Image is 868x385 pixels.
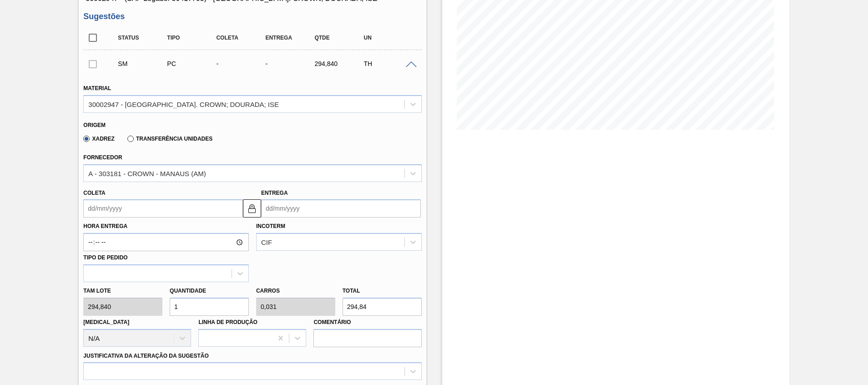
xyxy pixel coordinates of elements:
div: Entrega [263,35,318,41]
img: locked [247,203,257,214]
div: Tipo [165,35,219,41]
label: [MEDICAL_DATA] [83,319,129,325]
div: TH [361,60,416,67]
label: Fornecedor [83,154,122,161]
label: Hora Entrega [83,220,249,233]
label: Origem [83,122,106,128]
input: dd/mm/yyyy [83,199,243,218]
div: - [263,60,318,67]
label: Linha de Produção [198,319,257,325]
label: Transferência Unidades [127,136,212,142]
label: Quantidade [170,288,206,294]
div: - [214,60,268,67]
div: 30002947 - [GEOGRAPHIC_DATA]. CROWN; DOURADA; ISE [88,100,279,108]
h3: Sugestões [83,12,421,21]
div: UN [361,35,416,41]
label: Tam lote [83,284,162,298]
label: Justificativa da Alteração da Sugestão [83,353,209,359]
label: Material [83,85,111,91]
div: Coleta [214,35,268,41]
div: A - 303181 - CROWN - MANAUS (AM) [88,169,206,177]
label: Carros [256,288,280,294]
label: Coleta [83,190,105,196]
div: Sugestão Manual [116,60,170,67]
button: locked [243,199,261,218]
label: Total [343,288,360,294]
label: Tipo de pedido [83,254,127,261]
label: Entrega [261,190,288,196]
div: 294,840 [312,60,367,67]
label: Comentário [313,316,421,329]
input: dd/mm/yyyy [261,199,421,218]
div: CIF [261,238,272,246]
div: Status [116,35,170,41]
label: Xadrez [83,136,115,142]
div: Pedido de Compra [165,60,219,67]
div: Qtde [312,35,367,41]
label: Incoterm [256,223,285,229]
